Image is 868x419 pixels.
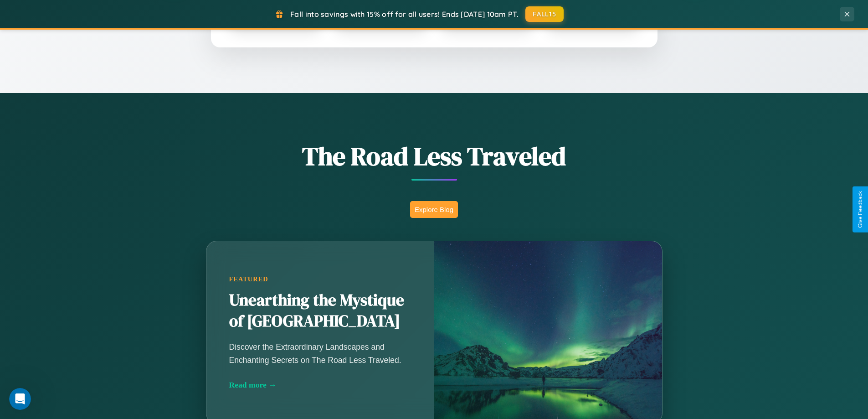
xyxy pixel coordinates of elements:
p: Discover the Extraordinary Landscapes and Enchanting Secrets on The Road Less Traveled. [229,341,411,366]
h2: Unearthing the Mystique of [GEOGRAPHIC_DATA] [229,290,411,332]
div: Give Feedback [857,191,863,228]
div: Featured [229,275,411,283]
h1: The Road Less Traveled [161,139,708,174]
button: Explore Blog [410,201,458,218]
span: Fall into savings with 15% off for all users! Ends [DATE] 10am PT. [290,10,519,19]
div: Read more → [229,380,411,390]
iframe: Intercom live chat [9,388,31,410]
button: FALL15 [525,6,564,22]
